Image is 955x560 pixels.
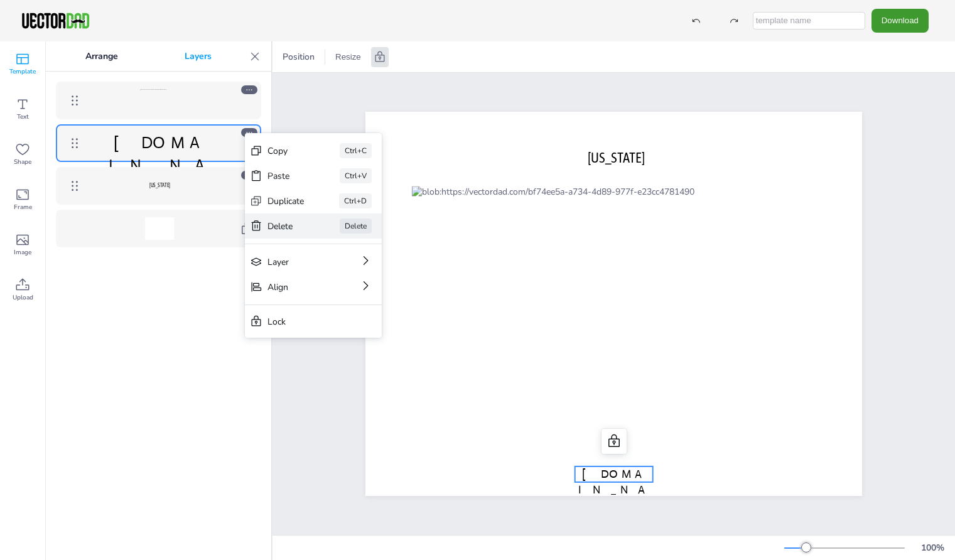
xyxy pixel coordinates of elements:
p: Arrange [52,41,151,72]
div: Layer [267,256,324,268]
span: Text [17,112,29,122]
div: Lock [267,316,342,328]
span: Upload [13,293,33,303]
span: Template [9,67,36,77]
div: [US_STATE] [56,167,261,205]
p: Layers [151,41,245,72]
span: Shape [14,157,31,167]
div: Align [267,281,324,293]
img: VectorDad-1.png [20,11,91,30]
button: Download [871,9,929,32]
span: [US_STATE] [588,149,645,166]
button: Resize [330,47,366,67]
div: Ctrl+V [340,168,372,183]
div: 100 % [917,542,947,554]
div: Delete [267,220,305,232]
span: [US_STATE] [149,183,170,189]
div: Copy [267,145,305,157]
span: Frame [14,202,32,212]
div: blob:https://vectordad.com/97e2cfee-2a56-408b-a93f-8fd4ef4c3bdc [56,82,261,119]
span: [DOMAIN_NAME] [109,132,210,198]
div: Paste [267,170,305,182]
div: Duplicate [267,195,304,207]
span: [DOMAIN_NAME] [578,467,649,512]
input: template name [753,12,865,30]
div: Ctrl+D [339,193,372,208]
span: Position [280,51,317,63]
span: Image [14,247,31,257]
div: Delete [340,218,372,234]
div: Ctrl+C [340,143,372,158]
